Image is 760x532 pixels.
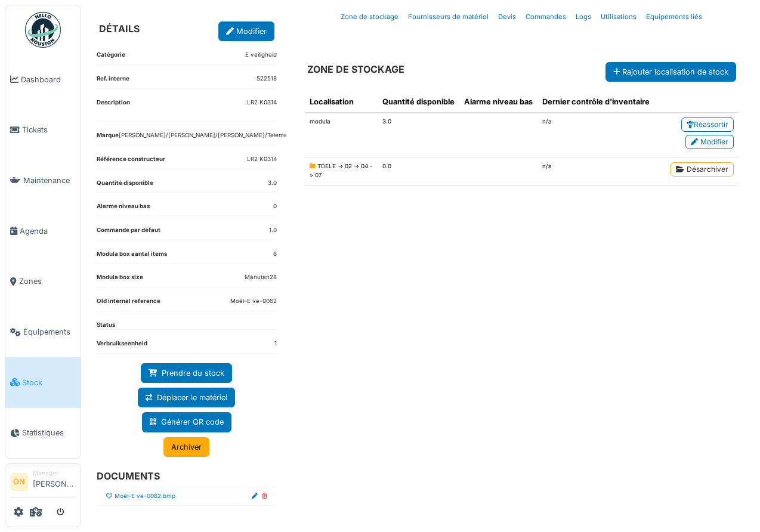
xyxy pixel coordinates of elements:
dt: Référence constructeur [97,155,165,169]
span: Équipements [23,326,76,338]
dt: Status [97,321,115,330]
td: n/a [537,157,654,185]
img: Badge_color-CXgf-gQk.svg [25,12,61,48]
dt: Modula box aantal items [97,250,167,264]
dd: [PERSON_NAME]/[PERSON_NAME]/[PERSON_NAME]/Telemecanique… [119,131,315,140]
td: 0.0 [378,157,459,185]
span: Stock [22,377,76,388]
th: Dernier contrôle d'inventaire [537,91,654,113]
a: Équipements [5,307,81,357]
a: Maintenance [5,155,81,206]
dt: Marque [97,131,119,145]
a: ON Manager[PERSON_NAME] [10,469,76,497]
a: Utilisations [596,3,641,31]
a: Fournisseurs de matériel [403,3,493,31]
p: LR2 K0314 [247,98,277,107]
dd: 522518 [257,75,277,83]
dd: 6 [273,250,277,259]
a: Moël-E ve-0062.bmp [115,492,175,501]
dd: 1 [274,339,277,348]
dd: LR2 K0314 [247,155,277,164]
a: Equipements liés [641,3,707,31]
a: Réassortir [681,117,734,132]
a: Modifier [685,135,734,149]
dt: Alarme niveau bas [97,202,150,216]
span: Zones [19,276,76,287]
td: modula [305,113,378,157]
dt: Description [97,98,130,122]
a: Archiver [163,437,209,457]
dt: Verbruikseenheid [97,339,147,353]
h6: DOCUMENTS [97,471,267,482]
th: Alarme niveau bas [459,91,537,113]
button: Rajouter localisation de stock [605,62,736,82]
a: Commandes [521,3,571,31]
dd: 3.0 [268,179,277,188]
dt: Catégorie [97,51,125,64]
td: 3.0 [378,113,459,157]
a: Logs [571,3,596,31]
dd: Moël-E ve-0062 [230,297,277,306]
span: Maintenance [23,175,76,186]
a: Statistiques [5,408,81,459]
td: TDELE -> 02 -> 04 -> 07 [305,157,378,185]
h6: DÉTAILS [99,23,140,35]
a: Zones [5,256,81,307]
a: Zone de stockage [336,3,403,31]
span: Statistiques [22,427,76,438]
a: Dashboard [5,54,81,105]
a: Générer QR code [142,412,231,432]
dt: Commande par défaut [97,226,160,240]
dt: Quantité disponible [97,179,153,193]
dd: Manutan28 [245,273,277,282]
dt: Modula box size [97,273,143,287]
th: Localisation [305,91,378,113]
dd: 1.0 [269,226,277,235]
a: Désarchiver [671,162,734,177]
span: Tickets [22,124,76,135]
dt: Old internal reference [97,297,160,311]
span: Archivé [310,163,317,169]
a: Tickets [5,105,81,156]
span: Dashboard [21,74,76,85]
a: Déplacer le matériel [138,388,235,407]
li: [PERSON_NAME] [33,469,76,494]
dd: E veiligheid [245,51,277,60]
dt: Ref. interne [97,75,129,88]
a: Stock [5,357,81,408]
th: Quantité disponible [378,91,459,113]
h6: ZONE DE STOCKAGE [307,64,404,75]
li: ON [10,473,28,491]
span: Agenda [20,225,76,237]
a: Agenda [5,206,81,256]
td: n/a [537,113,654,157]
div: Manager [33,469,76,478]
a: Prendre du stock [141,363,232,383]
dd: 0 [273,202,277,211]
a: Devis [493,3,521,31]
a: Modifier [218,21,274,41]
